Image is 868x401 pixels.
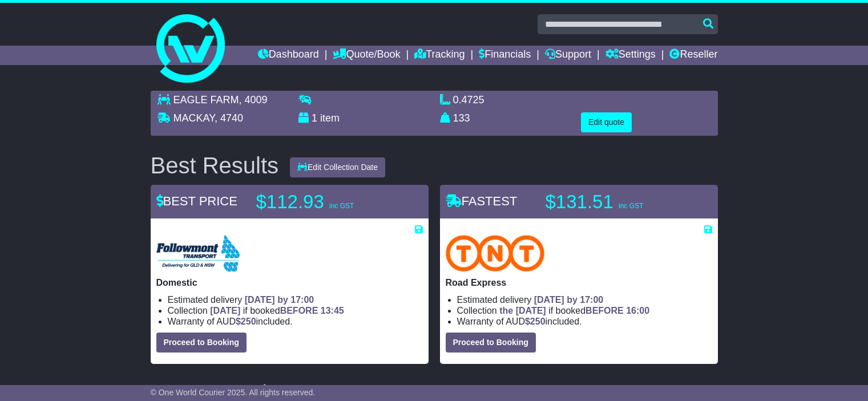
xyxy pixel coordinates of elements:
span: the [DATE] [499,306,546,315]
li: Estimated delivery [457,294,712,305]
span: BEST PRICE [156,194,237,208]
li: Collection [457,305,712,316]
span: inc GST [329,202,354,210]
div: Best Results [145,153,285,178]
span: if booked [210,306,344,315]
span: 133 [453,112,470,124]
button: Edit quote [581,112,632,132]
span: item [320,112,340,124]
span: , 4740 [215,112,243,124]
img: Followmont Transport: Domestic [156,235,240,272]
span: 1 [312,112,317,124]
span: [DATE] [210,306,240,315]
li: Warranty of AUD included. [457,316,712,327]
img: TNT Domestic: Road Express [446,235,545,272]
li: Collection [168,305,423,316]
span: 13:45 [321,306,344,315]
span: [DATE] by 17:00 [534,295,604,305]
span: 0.4725 [453,94,485,106]
li: Estimated delivery [168,294,423,305]
p: $131.51 [546,191,688,213]
span: inc GST [619,202,643,210]
a: Support [545,46,591,65]
span: [DATE] by 17:00 [245,295,314,305]
a: Tracking [414,46,465,65]
span: 250 [530,317,546,326]
a: Dashboard [258,46,319,65]
span: EAGLE FARM [173,94,239,106]
span: BEFORE [280,306,318,315]
span: 250 [241,317,256,326]
span: , 4009 [239,94,268,106]
span: 16:00 [626,306,649,315]
span: if booked [499,306,649,315]
a: Settings [605,46,656,65]
a: Financials [479,46,531,65]
span: FASTEST [446,194,518,208]
span: $ [236,317,256,326]
span: $ [525,317,546,326]
button: Proceed to Booking [156,333,247,353]
a: Reseller [669,46,717,65]
li: Warranty of AUD included. [168,316,423,327]
p: Domestic [156,277,423,288]
button: Proceed to Booking [446,333,536,353]
a: Quote/Book [333,46,400,65]
span: © One World Courier 2025. All rights reserved. [151,388,316,397]
button: Edit Collection Date [290,157,385,177]
span: BEFORE [586,306,624,315]
p: $112.93 [256,191,399,213]
p: Road Express [446,277,712,288]
span: MACKAY [173,112,215,124]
